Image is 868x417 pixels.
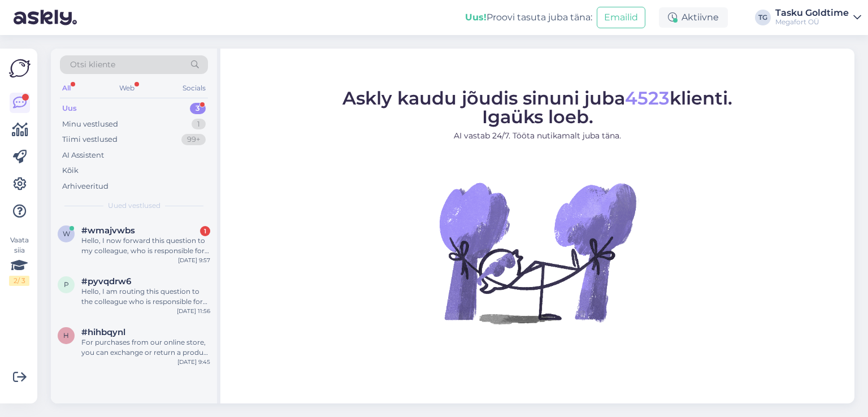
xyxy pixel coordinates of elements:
div: 1 [192,119,206,130]
div: All [60,81,73,95]
div: AI Assistent [62,150,104,161]
span: Otsi kliente [70,59,115,71]
div: Megafort OÜ [775,18,849,27]
div: Socials [180,81,208,95]
div: [DATE] 9:45 [177,358,210,366]
div: Aktiivne [659,7,728,28]
div: 2 / 3 [9,276,29,286]
div: Proovi tasuta juba täna: [465,11,592,24]
div: Kõik [62,165,79,176]
button: Emailid [597,7,645,28]
b: Uus! [465,12,487,23]
div: Hello, I am routing this question to the colleague who is responsible for this topic. The reply m... [81,286,210,307]
div: 99+ [181,134,206,145]
span: Askly kaudu jõudis sinuni juba klienti. Igaüks loeb. [342,87,732,128]
span: #hihbqynl [81,327,125,337]
div: 3 [190,103,206,114]
div: [DATE] 9:57 [178,256,210,264]
span: Uued vestlused [108,201,160,211]
div: 1 [200,226,210,236]
a: Tasku GoldtimeMegafort OÜ [775,8,861,27]
div: Hello, I now forward this question to my colleague, who is responsible for this. The reply will b... [81,236,210,256]
p: AI vastab 24/7. Tööta nutikamalt juba täna. [342,130,732,142]
div: Tiimi vestlused [62,134,118,145]
div: Vaata siia [9,235,29,286]
span: #wmajvwbs [81,225,135,236]
img: No Chat active [436,151,639,354]
div: [DATE] 11:56 [177,307,210,315]
span: h [63,331,69,340]
div: Tasku Goldtime [775,8,849,18]
span: w [63,229,70,238]
div: TG [755,10,771,25]
div: Web [117,81,137,95]
div: Minu vestlused [62,119,118,130]
span: p [64,280,69,289]
div: For purchases from our online store, you can exchange or return a product [DATE] of receiving it.... [81,337,210,358]
img: Askly Logo [9,58,31,79]
div: Uus [62,103,77,114]
div: Arhiveeritud [62,181,108,192]
span: #pyvqdrw6 [81,276,131,286]
span: 4523 [625,87,670,109]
